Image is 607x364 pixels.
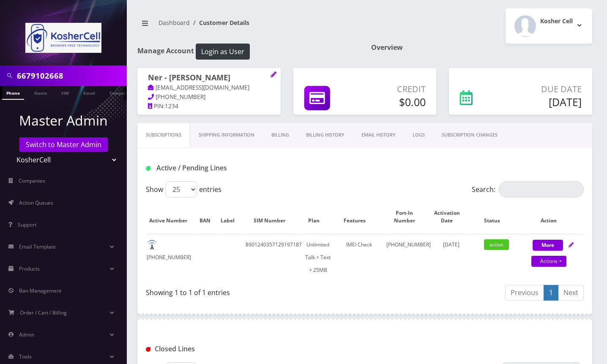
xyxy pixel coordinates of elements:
[484,239,509,250] span: active
[196,44,250,60] button: Login as User
[146,345,283,353] h1: Closed Lines
[360,96,426,108] h5: $0.00
[18,221,36,228] span: Support
[105,86,134,99] a: Company
[334,238,385,251] div: IMEI Check
[19,137,108,152] a: Switch to Master Admin
[298,123,353,147] a: Billing History
[148,84,249,92] a: [EMAIL_ADDRESS][DOMAIN_NAME]
[531,256,566,267] a: Actions
[19,353,32,360] span: Tools
[432,201,470,233] th: Activation Date: activate to sort column ascending
[147,240,157,250] img: default.png
[199,201,220,233] th: BAN: activate to sort column ascending
[470,201,522,233] th: Status: activate to sort column ascending
[443,241,459,248] span: [DATE]
[148,102,165,111] a: PIN:
[303,201,332,233] th: Plan: activate to sort column ascending
[165,181,197,197] select: Showentries
[57,86,73,99] a: SIM
[156,93,205,101] span: [PHONE_NUMBER]
[30,86,51,99] a: Name
[371,44,592,52] h1: Overview
[505,83,582,96] p: Due Date
[334,201,385,233] th: Features: activate to sort column ascending
[506,8,592,44] button: Kosher Cell
[499,181,584,197] input: Search:
[146,347,150,352] img: Closed Lines
[147,201,198,233] th: Active Number: activate to sort column ascending
[146,164,283,172] h1: Active / Pending Lines
[147,234,198,281] td: [PHONE_NUMBER]
[17,68,125,84] input: Search in Company
[79,86,99,99] a: Email
[137,44,358,60] h1: Manage Account
[159,19,190,27] a: Dashboard
[220,201,243,233] th: Label: activate to sort column ascending
[190,123,263,147] a: Shipping Information
[148,73,270,83] h1: Ner - [PERSON_NAME]
[146,181,221,197] label: Show entries
[194,46,250,55] a: Login as User
[165,102,178,110] span: 1234
[19,243,56,250] span: Email Template
[146,166,150,171] img: Active / Pending Lines
[19,265,40,272] span: Products
[533,240,563,251] button: More
[25,23,101,53] img: KosherCell
[19,331,34,338] span: Admin
[404,123,433,147] a: LOGS
[146,284,358,298] div: Showing 1 to 1 of 1 entries
[386,201,432,233] th: Port-In Number: activate to sort column ascending
[19,287,61,294] span: Ban Management
[244,201,303,233] th: SIM Number: activate to sort column ascending
[353,123,404,147] a: EMAIL HISTORY
[137,14,358,38] nav: breadcrumb
[137,123,190,147] a: Subscriptions
[263,123,298,147] a: Billing
[558,285,584,301] a: Next
[472,181,584,197] label: Search:
[505,285,544,301] a: Previous
[433,123,506,147] a: SUBSCRIPTION CHANGES
[244,234,303,281] td: 8901240357129197187
[540,18,573,25] h2: Kosher Cell
[190,18,249,27] li: Customer Details
[360,83,426,96] p: Credit
[386,234,432,281] td: [PHONE_NUMBER]
[505,96,582,108] h5: [DATE]
[303,234,332,281] td: Unlimited Talk + Text + 25MB
[2,86,24,100] a: Phone
[19,199,53,206] span: Action Queues
[544,285,558,301] a: 1
[523,201,583,233] th: Action: activate to sort column ascending
[19,177,45,184] span: Companies
[20,309,67,316] span: Order / Cart / Billing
